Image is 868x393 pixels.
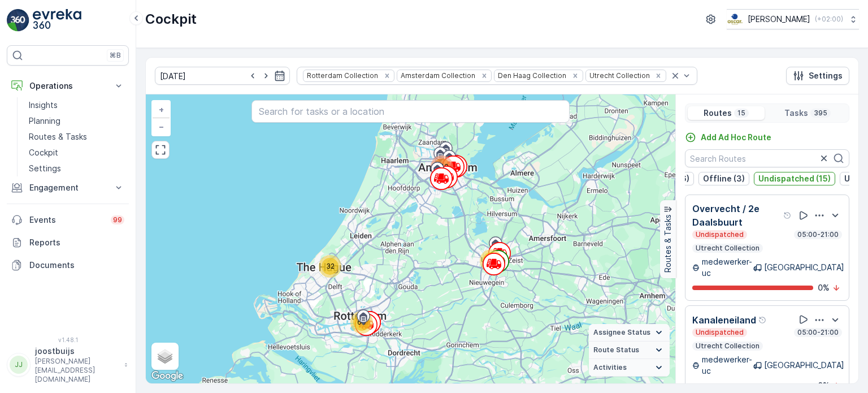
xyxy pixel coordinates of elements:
p: [GEOGRAPHIC_DATA] [764,262,844,273]
a: Add Ad Hoc Route [685,132,771,143]
div: Remove Utrecht Collection [652,71,665,80]
span: Route Status [593,346,639,355]
p: Insights [29,100,58,111]
img: basis-logo_rgb2x.png [727,13,743,25]
div: 240 [431,156,453,178]
div: 69 [350,311,373,334]
p: 395 [813,109,828,118]
button: [PERSON_NAME](+02:00) [727,9,859,29]
span: 32 [326,262,335,270]
button: Settings [786,67,849,85]
a: Open this area in Google Maps (opens a new window) [149,369,186,383]
button: Engagement [7,176,129,199]
a: Events99 [7,209,129,231]
summary: Assignee Status [589,324,670,342]
span: − [159,122,164,131]
a: Zoom Out [153,118,170,135]
input: dd/mm/yyyy [155,67,290,85]
p: Tasks [784,107,808,119]
div: Remove Den Haag Collection [569,71,581,80]
p: Utrecht Collection [695,244,761,253]
div: Utrecht Collection [586,70,652,81]
button: Offline (3) [698,172,749,185]
div: Remove Amsterdam Collection [478,71,491,80]
span: v 1.48.1 [7,336,129,343]
p: Kanaleneiland [692,313,756,327]
p: Overvecht / 2e Daalsbuurt [692,202,781,229]
div: Rotterdam Collection [303,70,380,81]
p: Operations [29,80,106,92]
p: Planning [29,115,60,127]
p: ( +02:00 ) [815,15,843,24]
a: Zoom In [153,101,170,118]
p: Add Ad Hoc Route [701,132,771,143]
p: Events [29,214,104,226]
p: joostbuijs [35,346,119,357]
a: Layers [153,344,177,369]
a: Reports [7,231,129,254]
button: JJjoostbuijs[PERSON_NAME][EMAIL_ADDRESS][DOMAIN_NAME] [7,346,129,384]
p: Undispatched [695,230,745,239]
div: 32 [319,255,341,278]
img: logo_light-DOdMpM7g.png [33,9,81,32]
a: Settings [24,161,129,176]
p: 0 % [818,380,830,391]
p: medewerker-uc [702,354,753,377]
p: ⌘B [110,51,121,60]
p: [PERSON_NAME] [748,14,810,25]
div: Help Tooltip Icon [783,211,792,220]
span: + [159,105,164,114]
a: Insights [24,97,129,113]
input: Search for tasks or a location [251,100,569,123]
a: Routes & Tasks [24,129,129,145]
p: Reports [29,237,124,248]
img: Google [149,369,186,383]
p: 0 % [818,282,830,293]
div: Remove Rotterdam Collection [381,71,393,80]
p: medewerker-uc [702,256,753,279]
div: Amsterdam Collection [397,70,477,81]
p: [PERSON_NAME][EMAIL_ADDRESS][DOMAIN_NAME] [35,357,119,384]
a: Planning [24,113,129,129]
p: Cockpit [145,10,197,28]
p: Cockpit [29,147,58,158]
p: Settings [809,70,843,81]
p: Offline (3) [703,173,745,184]
a: Documents [7,254,129,277]
a: Cockpit [24,145,129,161]
p: Settings [29,163,61,174]
p: 05:00-21:00 [796,328,840,337]
p: Engagement [29,182,106,193]
div: JJ [10,356,28,374]
summary: Route Status [589,342,670,359]
div: Den Haag Collection [494,70,568,81]
p: Undispatched (15) [758,173,831,184]
div: 54 [480,249,502,272]
p: 99 [113,215,122,224]
p: 15 [736,109,747,118]
p: 05:00-21:00 [796,230,840,239]
p: [GEOGRAPHIC_DATA] [764,360,844,371]
p: Routes & Tasks [662,214,674,273]
button: Undispatched (15) [754,172,835,185]
img: logo [7,9,29,32]
p: Documents [29,260,124,271]
span: Activities [593,363,627,372]
p: Routes [704,107,732,119]
button: Operations [7,75,129,97]
summary: Activities [589,359,670,377]
div: Help Tooltip Icon [758,316,767,325]
p: Undispatched [695,328,745,337]
p: Utrecht Collection [695,342,761,351]
input: Search Routes [685,149,849,167]
p: Routes & Tasks [29,131,87,142]
span: Assignee Status [593,328,650,337]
